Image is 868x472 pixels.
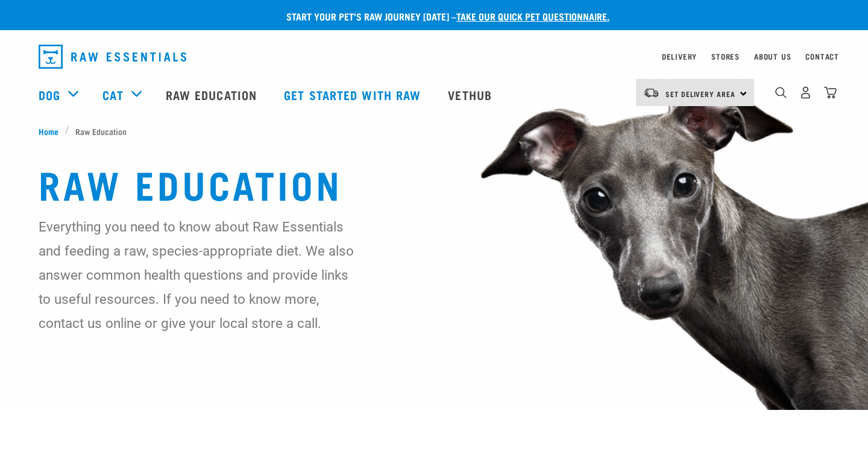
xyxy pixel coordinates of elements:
[29,40,839,74] nav: dropdown navigation
[39,125,65,137] a: Home
[456,13,609,19] a: take our quick pet questionnaire.
[272,71,436,119] a: Get started with Raw
[39,45,186,69] img: Raw Essentials Logo
[39,125,58,137] span: Home
[711,54,740,58] a: Stores
[824,86,837,99] img: home-icon@2x.png
[775,87,787,98] img: home-icon-1@2x.png
[39,125,829,137] nav: breadcrumbs
[154,71,272,119] a: Raw Education
[805,54,839,58] a: Contact
[799,86,812,99] img: user.png
[662,54,697,58] a: Delivery
[102,86,123,104] a: Cat
[39,86,60,104] a: Dog
[643,87,659,98] img: van-moving.png
[39,162,829,205] h1: Raw Education
[436,71,507,119] a: Vethub
[754,54,791,58] a: About Us
[39,215,355,335] p: Everything you need to know about Raw Essentials and feeding a raw, species-appropriate diet. We ...
[665,92,735,96] span: Set Delivery Area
